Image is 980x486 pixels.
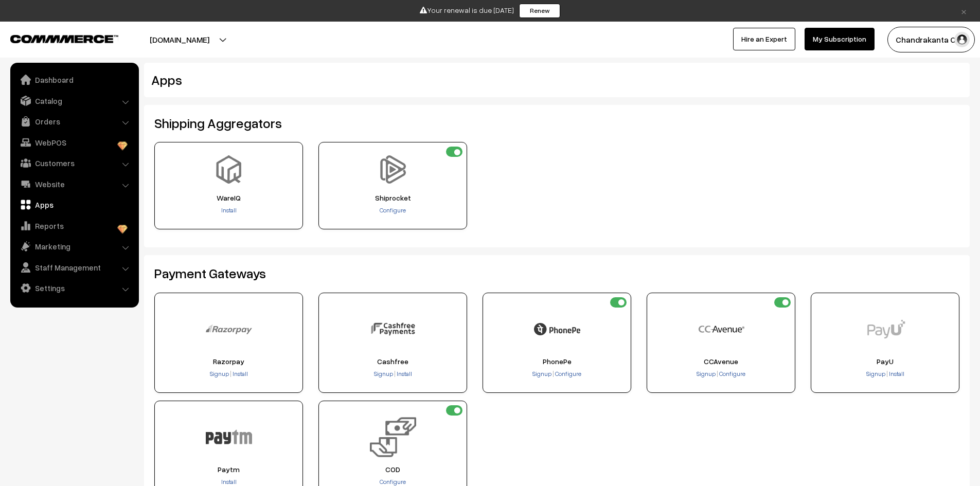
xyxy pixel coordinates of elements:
a: Signup [697,370,717,377]
button: [DOMAIN_NAME] [114,27,245,52]
a: COMMMERCE [10,32,100,44]
a: Configure [380,478,406,485]
h2: Apps [151,72,825,88]
img: COD [370,414,416,460]
img: Cashfree [370,306,416,352]
img: CCAvenue [698,306,744,352]
span: Install [233,370,248,377]
a: Install [231,370,248,377]
a: Signup [866,370,886,377]
a: Dashboard [13,70,135,89]
a: Website [13,175,135,193]
span: Configure [719,370,745,377]
a: Staff Management [13,258,135,277]
span: Signup [697,370,716,377]
img: Razorpay [206,306,252,352]
span: WareIQ [158,194,299,202]
span: Cashfree [322,357,464,366]
a: Hire an Expert [733,28,795,50]
span: Install [397,370,412,377]
span: PhonePe [486,357,628,366]
button: Chandrakanta C… [887,27,975,52]
a: Signup [532,370,553,377]
span: Install [889,370,904,377]
span: Signup [374,370,393,377]
a: My Subscription [805,28,875,50]
span: CCAvenue [650,357,792,366]
h2: Shipping Aggregators [154,115,959,131]
span: Signup [210,370,229,377]
h2: Payment Gateways [154,265,959,281]
a: × [957,5,971,17]
a: Customers [13,154,135,172]
a: WebPOS [13,133,135,152]
span: Paytm [158,465,299,474]
a: Configure [554,370,581,377]
span: Shiprocket [322,194,464,202]
span: Signup [866,370,885,377]
a: Configure [718,370,745,377]
img: WareIQ [215,155,243,184]
span: Configure [555,370,581,377]
a: Orders [13,112,135,131]
img: Shiprocket [379,155,407,184]
div: | [486,369,628,380]
img: Paytm [206,414,252,460]
a: Renew [519,4,560,18]
div: | [814,369,956,380]
a: Catalog [13,92,135,110]
a: Configure [380,206,406,214]
span: PayU [814,357,956,366]
div: | [158,369,299,380]
div: Your renewal is due [DATE] [4,4,976,18]
a: Marketing [13,237,135,256]
a: Reports [13,217,135,235]
img: PhonePe [534,306,580,352]
a: Install [221,206,237,214]
span: Signup [532,370,551,377]
a: Install [221,478,237,485]
img: PayU [862,306,908,352]
img: user [954,32,970,47]
img: COMMMERCE [10,35,118,43]
a: Install [888,370,904,377]
a: Settings [13,279,135,297]
a: Apps [13,195,135,214]
div: | [650,369,792,380]
a: Install [396,370,412,377]
a: Signup [210,370,230,377]
span: Razorpay [158,357,299,366]
div: | [322,369,464,380]
span: COD [322,465,464,474]
a: Signup [374,370,394,377]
